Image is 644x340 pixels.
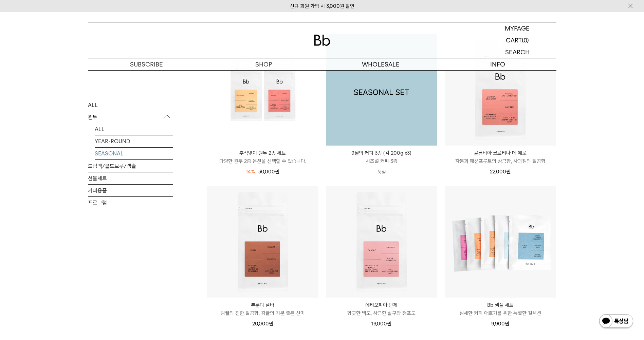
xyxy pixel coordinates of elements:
a: 9월의 커피 3종 (각 200g x3) [326,34,437,146]
img: 부룬디 넴바 [207,186,318,298]
img: 추석맞이 원두 2종 세트 [207,34,318,146]
a: 부룬디 넴바 밤꿀의 진한 달콤함, 감귤의 기분 좋은 산미 [207,301,318,317]
span: 9,900 [491,321,509,327]
a: 콜롬비아 코르티나 데 예로 자몽과 패션프루트의 상큼함, 사과잼의 달콤함 [445,149,556,165]
p: Bb 샘플 세트 [445,301,556,309]
a: 에티오피아 단체 향긋한 백도, 상큼한 살구와 청포도 [326,301,437,317]
p: WHOLESALE [322,58,439,70]
p: 품절 [326,165,437,179]
a: 드립백/콜드브루/캡슐 [88,160,173,172]
a: 9월의 커피 3종 (각 200g x3) 시즈널 커피 3종 [326,149,437,165]
p: 추석맞이 원두 2종 세트 [207,149,318,157]
p: 시즈널 커피 3종 [326,157,437,165]
div: 14% [246,168,255,176]
img: 에티오피아 단체 [326,186,437,298]
p: INFO [439,58,556,70]
p: SEARCH [505,46,530,58]
a: YEAR-ROUND [95,135,173,147]
a: SHOP [205,58,322,70]
a: CART (0) [478,34,556,46]
p: (0) [522,34,529,46]
img: 로고 [314,35,330,46]
span: 원 [387,321,391,327]
p: 섬세한 커피 애호가를 위한 특별한 컬렉션 [445,309,556,317]
a: 추석맞이 원두 2종 세트 다양한 원두 2종 옵션을 선택할 수 있습니다. [207,149,318,165]
a: 선물세트 [88,172,173,184]
a: 신규 회원 가입 시 3,000원 할인 [290,3,354,9]
span: 30,000 [258,169,279,175]
span: 원 [506,169,511,175]
span: 22,000 [490,169,511,175]
img: Bb 샘플 세트 [445,186,556,298]
p: 밤꿀의 진한 달콤함, 감귤의 기분 좋은 산미 [207,309,318,317]
span: 원 [275,169,279,175]
a: ALL [95,123,173,135]
p: 부룬디 넴바 [207,301,318,309]
a: SUBSCRIBE [88,58,205,70]
p: 자몽과 패션프루트의 상큼함, 사과잼의 달콤함 [445,157,556,165]
a: SEASONAL [95,147,173,159]
a: Bb 샘플 세트 섬세한 커피 애호가를 위한 특별한 컬렉션 [445,301,556,317]
p: 콜롬비아 코르티나 데 예로 [445,149,556,157]
p: CART [506,34,522,46]
span: 19,000 [371,321,391,327]
a: 커피용품 [88,184,173,196]
p: 9월의 커피 3종 (각 200g x3) [326,149,437,157]
span: 20,000 [252,321,273,327]
p: 향긋한 백도, 상큼한 살구와 청포도 [326,309,437,317]
a: MYPAGE [478,22,556,34]
p: 원두 [88,111,173,123]
p: MYPAGE [505,22,530,34]
img: 콜롬비아 코르티나 데 예로 [445,34,556,146]
p: 다양한 원두 2종 옵션을 선택할 수 있습니다. [207,157,318,165]
a: 프로그램 [88,196,173,208]
img: 1000000743_add2_064.png [326,34,437,146]
img: 카카오톡 채널 1:1 채팅 버튼 [599,314,634,330]
p: 에티오피아 단체 [326,301,437,309]
span: 원 [269,321,273,327]
span: 원 [505,321,509,327]
a: ALL [88,99,173,111]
